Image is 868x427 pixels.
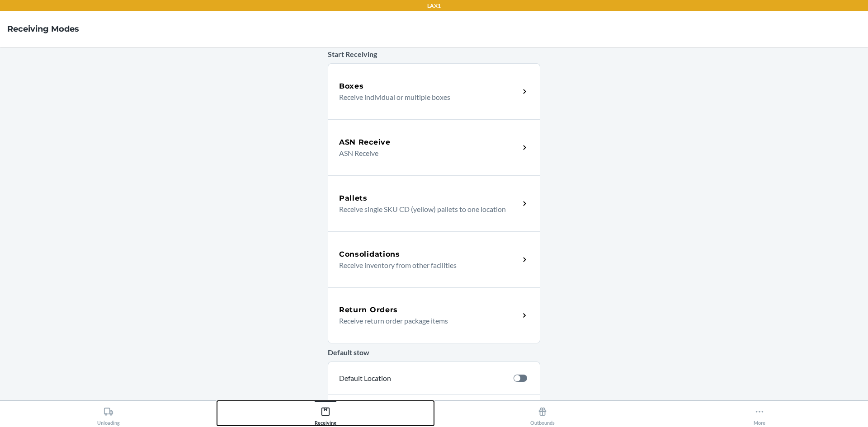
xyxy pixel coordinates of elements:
[339,92,512,103] p: Receive individual or multiple boxes
[328,63,540,119] a: BoxesReceive individual or multiple boxes
[7,23,79,35] h4: Receiving Modes
[328,347,540,358] p: Default stow
[339,260,512,271] p: Receive inventory from other facilities
[328,49,540,60] p: Start Receiving
[339,148,512,159] p: ASN Receive
[328,175,540,231] a: PalletsReceive single SKU CD (yellow) pallets to one location
[339,81,364,92] h5: Boxes
[651,401,868,426] button: More
[339,193,368,204] h5: Pallets
[339,373,506,384] p: Default Location
[339,137,391,148] h5: ASN Receive
[217,401,434,426] button: Receiving
[427,2,441,10] p: LAX1
[315,403,336,426] div: Receiving
[754,403,765,426] div: More
[328,287,540,343] a: Return OrdersReceive return order package items
[339,305,398,315] h5: Return Orders
[328,231,540,287] a: ConsolidationsReceive inventory from other facilities
[339,315,512,326] p: Receive return order package items
[339,249,400,260] h5: Consolidations
[530,403,555,426] div: Outbounds
[328,119,540,175] a: ASN ReceiveASN Receive
[97,403,120,426] div: Unloading
[434,401,651,426] button: Outbounds
[339,204,512,215] p: Receive single SKU CD (yellow) pallets to one location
